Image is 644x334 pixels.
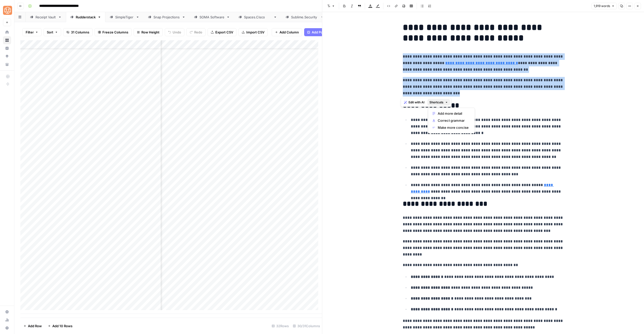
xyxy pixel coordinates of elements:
button: Undo [165,28,184,36]
div: [DOMAIN_NAME] [244,15,271,20]
div: 32 Rows [270,322,291,330]
button: Shortcuts [427,99,450,106]
a: SOMA Software [190,12,234,22]
button: Add 10 Rows [45,322,75,330]
span: Export CSV [215,30,233,35]
a: Opportunities [3,52,11,60]
span: Correct grammar [438,118,469,123]
a: Insights [3,44,11,52]
button: Freeze Columns [95,28,132,36]
div: Shortcuts [428,108,475,133]
a: [DOMAIN_NAME] [281,12,328,22]
span: Add Row [28,323,42,328]
button: Add Row [20,322,45,330]
a: Usage [3,316,11,324]
div: Rudderstack [76,15,96,20]
a: Your Data [3,60,11,68]
a: Receipt Vault [26,12,66,22]
span: Add 10 Rows [52,323,72,328]
button: Add Power Agent [304,28,342,36]
button: Sort [44,28,61,36]
div: Receipt Vault [35,15,56,20]
div: SimpleTiger [115,15,134,20]
span: Freeze Columns [102,30,128,35]
span: Undo [173,30,181,35]
a: Home [3,28,11,36]
button: Help + Support [3,324,11,332]
span: Add Power Agent [312,30,339,35]
span: Add more detail [438,111,469,116]
span: Row Height [141,30,159,35]
a: SimpleTiger [105,12,144,22]
button: Export CSV [208,28,236,36]
div: SOMA Software [199,15,224,20]
button: Workspace: SimpleTiger [3,4,11,17]
a: Browse [3,36,11,44]
button: Redo [186,28,206,36]
button: 1,919 words [591,3,617,9]
a: [DOMAIN_NAME] [234,12,281,22]
span: Edit with AI [409,100,424,105]
button: Add Column [272,28,302,36]
span: Shortcuts [429,100,444,105]
span: 1,919 words [594,4,610,8]
span: Filter [26,30,34,35]
span: Sort [47,30,53,35]
a: Snap Projections [144,12,190,22]
span: 31 Columns [71,30,89,35]
div: Snap Projections [153,15,180,20]
button: Edit with AI [402,99,426,106]
span: Import CSV [246,30,264,35]
span: Make more concise [438,125,469,130]
span: Redo [194,30,202,35]
span: Add Column [279,30,299,35]
button: 31 Columns [63,28,93,36]
button: Filter [22,28,42,36]
a: Settings [3,308,11,316]
a: Rudderstack [66,12,105,22]
button: Import CSV [238,28,268,36]
button: Row Height [134,28,163,36]
img: SimpleTiger Logo [3,6,12,15]
div: [DOMAIN_NAME] [291,15,318,20]
div: 30/31 Columns [291,322,322,330]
